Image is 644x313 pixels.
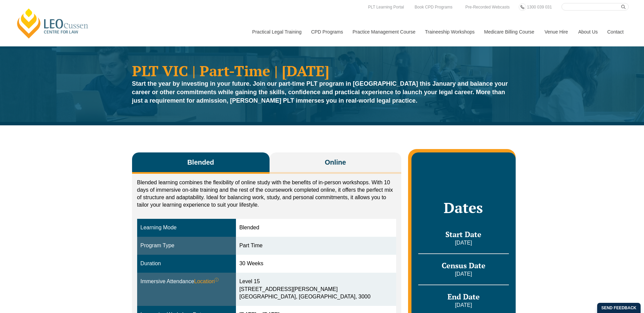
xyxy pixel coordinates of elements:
a: PLT Learning Portal [366,3,406,11]
a: Medicare Billing Course [479,17,539,46]
div: Program Type [141,242,233,250]
div: Immersive Attendance [141,278,233,286]
a: Traineeship Workshops [420,17,479,46]
span: Location [194,278,219,286]
a: Book CPD Programs [413,3,454,11]
a: Practice Management Course [348,17,420,46]
h1: PLT VIC | Part-Time | [DATE] [132,63,512,78]
p: [DATE] [418,239,509,247]
span: 1300 039 031 [527,5,552,9]
h2: Dates [418,199,509,216]
a: CPD Programs [306,17,347,46]
span: Census Date [442,260,485,270]
a: About Us [573,17,602,46]
div: Learning Mode [141,224,233,232]
a: Practical Legal Training [247,17,306,46]
sup: ⓘ [215,277,219,282]
p: [DATE] [418,301,509,309]
div: Duration [141,260,233,268]
div: Level 15 [STREET_ADDRESS][PERSON_NAME] [GEOGRAPHIC_DATA], [GEOGRAPHIC_DATA], 3000 [239,278,393,301]
strong: Start the year by investing in your future. Join our part-time PLT program in [GEOGRAPHIC_DATA] t... [132,80,508,104]
span: Online [325,158,346,167]
p: Blended learning combines the flexibility of online study with the benefits of in-person workshop... [137,179,397,209]
a: [PERSON_NAME] Centre for Law [15,7,90,39]
p: [DATE] [418,270,509,278]
span: End Date [447,292,480,301]
span: Start Date [445,229,481,239]
div: Blended [239,224,393,232]
span: Blended [187,158,214,167]
div: 30 Weeks [239,260,393,268]
a: Pre-Recorded Webcasts [464,3,512,11]
a: Venue Hire [539,17,573,46]
a: 1300 039 031 [525,3,553,11]
a: Contact [602,17,629,46]
div: Part Time [239,242,393,250]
